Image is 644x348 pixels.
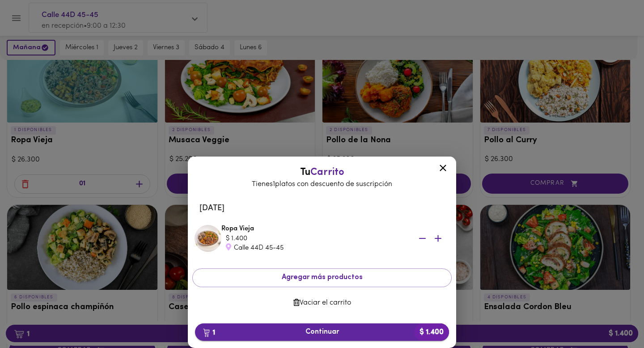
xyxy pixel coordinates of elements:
div: Calle 44D 45-45 [226,243,405,253]
li: [DATE] [192,198,452,219]
span: Vaciar el carrito [199,299,445,307]
div: $ 1.400 [226,234,405,243]
span: Continuar [202,328,442,336]
p: Tienes 1 platos con descuento de suscripción [197,179,447,190]
span: Carrito [310,167,344,178]
b: $ 1.400 [414,323,449,341]
button: Vaciar el carrito [192,294,452,312]
img: Ropa Vieja [195,225,221,252]
iframe: Messagebird Livechat Widget [592,296,635,339]
span: Agregar más productos [200,273,444,282]
button: Agregar más productos [192,268,452,287]
button: 1Continuar$ 1.400 [195,323,449,341]
b: 1 [198,327,220,338]
img: cart.png [203,328,210,337]
div: Ropa Vieja [221,224,449,253]
div: Tu [197,166,447,190]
